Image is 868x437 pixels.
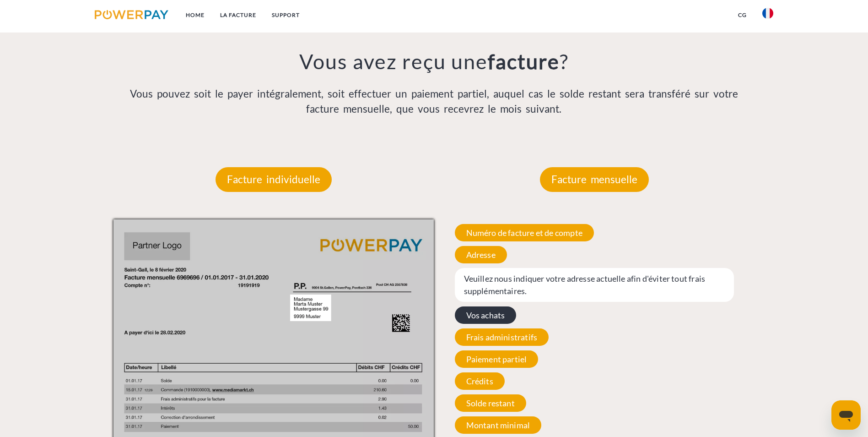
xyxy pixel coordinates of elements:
p: Vous pouvez soit le payer intégralement, soit effectuer un paiement partiel, auquel cas le solde ... [113,86,755,117]
h3: Vous avez reçu une ? [113,49,755,74]
span: Montant minimal [455,416,542,434]
p: Facture mensuelle [540,167,649,192]
span: Veuillez nous indiquer votre adresse actuelle afin d'éviter tout frais supplémentaires. [455,268,734,302]
span: Paiement partiel [455,350,539,368]
span: Crédits [455,372,505,390]
p: Facture individuelle [216,167,332,192]
img: logo-powerpay.svg [95,10,168,19]
span: Frais administratifs [455,328,549,346]
b: facture [488,49,560,74]
a: LA FACTURE [212,7,264,23]
span: Numéro de facture et de compte [455,224,594,241]
a: Support [264,7,307,23]
span: Vos achats [455,306,517,324]
span: Solde restant [455,394,526,412]
span: Adresse [455,246,507,263]
a: CG [730,7,755,23]
img: fr [762,8,773,19]
iframe: Bouton de lancement de la fenêtre de messagerie [831,400,861,430]
a: Home [178,7,212,23]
